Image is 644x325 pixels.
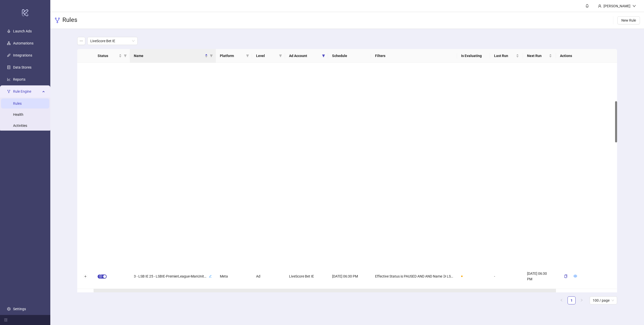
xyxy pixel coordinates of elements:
th: Is Evaluating [457,49,490,63]
span: bell [585,4,589,8]
h3: Rules [62,16,77,25]
span: 3 - LSB IE 25 - LSBIE-PremierLeague-ManUnitedvsArsenal - Launch - [DATE] [134,274,208,279]
span: Platform [220,53,244,59]
span: user [598,4,601,8]
span: filter [279,54,282,57]
span: filter [210,54,213,57]
span: Rule Engine [13,86,41,96]
span: Level [256,53,277,59]
div: - [490,289,523,314]
div: LiveScore Bet IE [285,264,328,289]
span: New Rule [621,18,636,22]
th: Actions [556,49,617,63]
span: fork [54,17,60,23]
span: Status [98,53,118,59]
th: Next Run [523,49,556,63]
button: Expand row [84,275,88,279]
a: Integrations [13,53,32,57]
span: Name [134,53,204,59]
div: LiveScore Bet IE [285,289,328,314]
span: filter [246,54,249,57]
span: filter [245,52,250,60]
span: LiveScore Bet IE [90,37,135,45]
div: Meta [216,289,252,314]
span: filter [322,54,325,57]
div: [DATE] 06:30 PM [523,264,556,289]
span: filter [124,54,127,57]
span: filter [123,52,128,60]
li: Previous Page [557,296,566,304]
button: New Rule [617,16,640,24]
a: 1 [568,297,575,304]
span: 100 / page [593,297,614,304]
th: Status [94,49,130,63]
span: eye [574,274,577,278]
div: [PERSON_NAME] [601,3,632,9]
a: Health [13,113,23,117]
div: Ad [252,289,285,314]
div: Meta [216,264,252,289]
span: Ad Account [289,53,320,59]
button: left [557,296,566,304]
span: filter [209,52,214,60]
span: [DATE] 06:30 PM [332,274,358,279]
a: eye [574,274,577,278]
li: 1 [568,296,576,304]
div: Ad [252,264,285,289]
a: Settings [13,307,26,311]
a: Activities [13,124,27,128]
span: Effective Status is PAUSED AND AND Name ∋ LSBIE-PremierLeague-ManUnitedvsArsenal AND AND Campaign... [375,274,453,279]
span: filter [278,52,283,60]
span: left [560,299,563,302]
a: Reports [13,77,25,81]
span: Next Run [527,53,548,59]
span: edit [209,275,212,278]
span: filter [321,52,326,60]
span: menu-fold [4,318,8,322]
a: Automations [13,41,33,45]
li: Next Page [578,296,586,304]
span: down [632,4,636,8]
button: copy [560,272,572,280]
a: Data Stores [13,65,31,69]
th: Last Run [490,49,523,63]
span: fork [7,90,11,93]
div: [DATE] 05:30 PM [523,289,556,314]
span: Last Run [494,53,515,59]
div: - [490,264,523,289]
th: Name [130,49,216,63]
button: right [578,296,586,304]
th: Schedule [328,49,371,63]
span: right [580,299,583,302]
a: Launch Ads [13,29,32,33]
th: Filters [371,49,457,63]
span: ellipsis [79,39,83,43]
a: Rules [13,101,22,105]
div: Page Size [590,296,617,304]
div: 3 - LSB IE 25 - LSBIE-PremierLeague-ManUnitedvsArsenal - Launch - [DATE]edit [134,273,212,280]
span: copy [564,275,568,278]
